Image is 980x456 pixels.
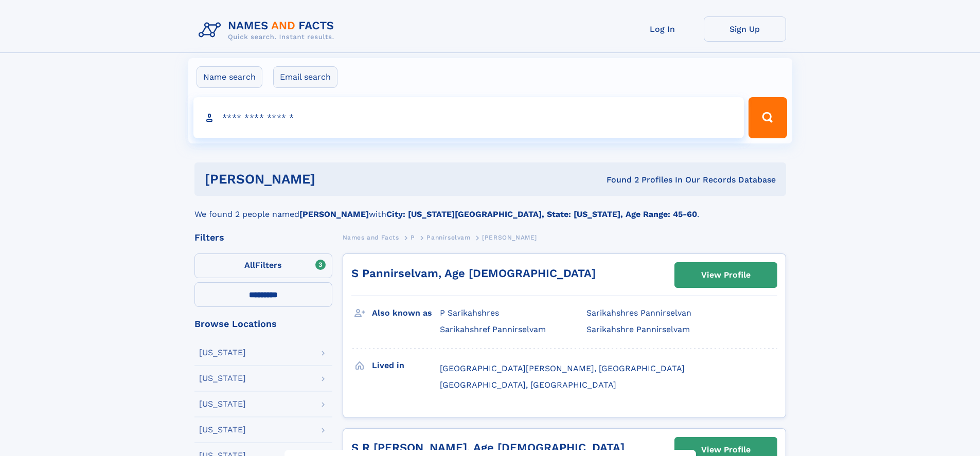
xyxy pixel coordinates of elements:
[704,16,786,42] a: Sign Up
[343,231,399,244] a: Names and Facts
[194,16,343,44] img: Logo Names and Facts
[244,260,255,270] span: All
[194,233,332,242] div: Filters
[701,263,751,287] div: View Profile
[586,308,691,318] span: Sarikahshres Pannirselvan
[440,324,546,334] span: Sarikahshref Pannirselvam
[199,426,246,434] div: [US_STATE]
[440,380,616,390] span: [GEOGRAPHIC_DATA], [GEOGRAPHIC_DATA]
[411,234,415,241] span: P
[194,319,332,329] div: Browse Locations
[482,234,537,241] span: [PERSON_NAME]
[440,363,685,373] span: [GEOGRAPHIC_DATA][PERSON_NAME], [GEOGRAPHIC_DATA]
[461,174,776,186] div: Found 2 Profiles In Our Records Database
[351,441,625,454] a: S R [PERSON_NAME], Age [DEMOGRAPHIC_DATA]
[440,308,499,318] span: P Sarikahshres
[675,263,777,287] a: View Profile
[351,267,596,280] a: S Pannirselvam, Age [DEMOGRAPHIC_DATA]
[749,97,787,138] button: Search Button
[411,231,415,244] a: P
[426,231,470,244] a: Pannirselvam
[273,66,337,88] label: Email search
[197,66,262,88] label: Name search
[299,209,369,219] b: [PERSON_NAME]
[205,173,461,186] h1: [PERSON_NAME]
[386,209,697,219] b: City: [US_STATE][GEOGRAPHIC_DATA], State: [US_STATE], Age Range: 45-60
[194,196,786,221] div: We found 2 people named with .
[372,304,440,322] h3: Also known as
[194,253,332,278] label: Filters
[621,16,704,42] a: Log In
[193,97,744,138] input: search input
[199,349,246,357] div: [US_STATE]
[426,234,470,241] span: Pannirselvam
[586,324,690,334] span: Sarikahshre Pannirselvam
[199,400,246,408] div: [US_STATE]
[199,374,246,382] div: [US_STATE]
[372,357,440,374] h3: Lived in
